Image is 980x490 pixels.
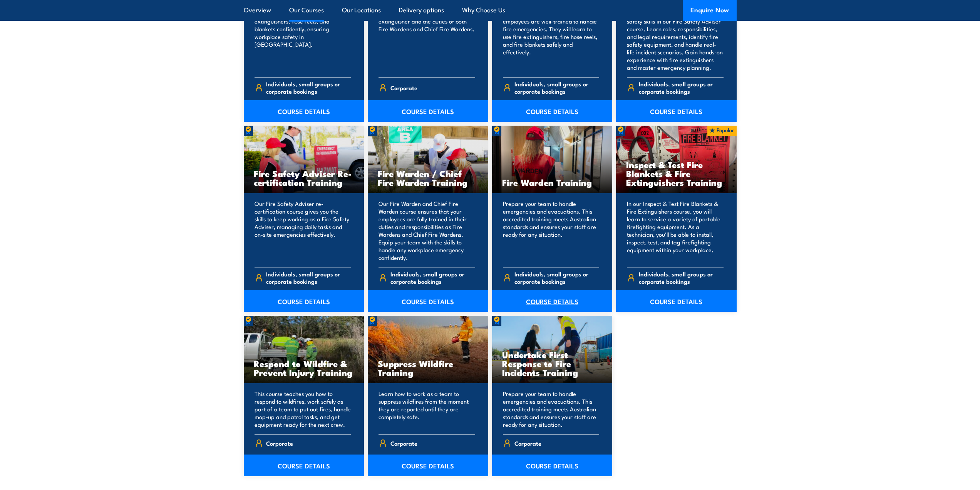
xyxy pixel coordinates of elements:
[390,437,417,449] span: Corporate
[390,270,475,285] span: Individuals, small groups or corporate bookings
[379,390,475,428] p: Learn how to work as a team to suppress wildfires from the moment they are reported until they ar...
[254,359,354,377] h3: Respond to Wildfire & Prevent Injury Training
[255,390,351,428] p: This course teaches you how to respond to wildfires, work safely as part of a team to put out fir...
[514,270,599,285] span: Individuals, small groups or corporate bookings
[616,100,737,122] a: COURSE DETAILS
[616,290,737,312] a: COURSE DETAILS
[368,455,488,476] a: COURSE DETAILS
[368,290,488,312] a: COURSE DETAILS
[514,80,599,95] span: Individuals, small groups or corporate bookings
[627,2,724,71] p: Equip your team in [GEOGRAPHIC_DATA] with key fire safety skills in our Fire Safety Adviser cours...
[639,80,724,95] span: Individuals, small groups or corporate bookings
[492,290,613,312] a: COURSE DETAILS
[626,160,727,187] h3: Inspect & Test Fire Blankets & Fire Extinguishers Training
[378,169,478,187] h3: Fire Warden / Chief Fire Warden Training
[627,200,724,261] p: In our Inspect & Test Fire Blankets & Fire Extinguishers course, you will learn to service a vari...
[266,437,293,449] span: Corporate
[502,350,603,377] h3: Undertake First Response to Fire Incidents Training
[266,80,351,95] span: Individuals, small groups or corporate bookings
[379,2,475,71] p: Our Fire Combo Awareness Day includes training on how to use a fire extinguisher and the duties o...
[514,437,541,449] span: Corporate
[244,455,364,476] a: COURSE DETAILS
[492,455,613,476] a: COURSE DETAILS
[379,200,475,261] p: Our Fire Warden and Chief Fire Warden course ensures that your employees are fully trained in the...
[244,100,364,122] a: COURSE DETAILS
[244,290,364,312] a: COURSE DETAILS
[492,100,613,122] a: COURSE DETAILS
[639,270,724,285] span: Individuals, small groups or corporate bookings
[254,169,354,187] h3: Fire Safety Adviser Re-certification Training
[266,270,351,285] span: Individuals, small groups or corporate bookings
[368,100,488,122] a: COURSE DETAILS
[503,2,600,71] p: Our Fire Extinguisher and Fire Warden course will ensure your employees are well-trained to handl...
[255,200,351,261] p: Our Fire Safety Adviser re-certification course gives you the skills to keep working as a Fire Sa...
[503,200,600,261] p: Prepare your team to handle emergencies and evacuations. This accredited training meets Australia...
[390,82,417,94] span: Corporate
[502,178,603,187] h3: Fire Warden Training
[503,390,600,428] p: Prepare your team to handle emergencies and evacuations. This accredited training meets Australia...
[255,2,351,71] p: Train your team in essential fire safety. Learn to use fire extinguishers, hose reels, and blanke...
[378,359,478,377] h3: Suppress Wildfire Training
